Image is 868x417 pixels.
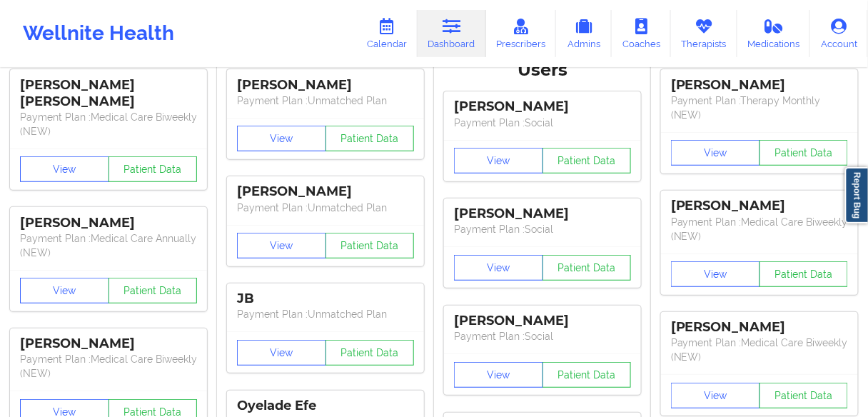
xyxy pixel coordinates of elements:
button: View [671,140,760,166]
div: JB [237,291,414,307]
p: Payment Plan : Social [454,116,631,130]
p: Payment Plan : Social [454,329,631,343]
p: Payment Plan : Therapy Monthly (NEW) [671,94,848,122]
button: Patient Data [759,140,849,166]
button: Patient Data [542,255,632,281]
div: [PERSON_NAME] [20,215,197,231]
button: View [20,278,109,303]
div: [PERSON_NAME] [671,77,848,94]
a: Medications [737,10,811,57]
button: View [454,362,543,388]
button: Patient Data [759,261,849,287]
div: [PERSON_NAME] [454,313,631,329]
div: [PERSON_NAME] [454,206,631,222]
button: View [20,156,109,182]
div: [PERSON_NAME] [671,198,848,214]
button: Patient Data [325,340,415,366]
button: Patient Data [542,362,632,388]
div: [PERSON_NAME] [671,319,848,336]
p: Payment Plan : Medical Care Biweekly (NEW) [671,336,848,364]
button: Patient Data [108,156,198,182]
a: Calendar [356,10,418,57]
div: [PERSON_NAME] [237,77,414,94]
button: View [237,233,326,258]
button: Patient Data [759,383,849,408]
div: [PERSON_NAME] [454,99,631,115]
p: Payment Plan : Unmatched Plan [237,201,414,215]
button: Patient Data [542,148,632,174]
a: Coaches [612,10,671,57]
button: View [671,261,760,287]
button: View [454,148,543,174]
a: Therapists [671,10,737,57]
button: View [671,383,760,408]
div: [PERSON_NAME] [237,184,414,200]
p: Payment Plan : Medical Care Biweekly (NEW) [20,352,197,381]
button: View [454,255,543,281]
div: [PERSON_NAME] [PERSON_NAME] [20,77,197,110]
button: Patient Data [325,233,415,258]
button: View [237,126,326,151]
div: [PERSON_NAME] [20,336,197,352]
p: Payment Plan : Unmatched Plan [237,94,414,108]
p: Payment Plan : Social [454,222,631,236]
a: Account [810,10,868,57]
p: Payment Plan : Unmatched Plan [237,307,414,321]
div: Oyelade Efe [237,398,414,414]
a: Report Bug [845,167,868,223]
p: Payment Plan : Medical Care Annually (NEW) [20,231,197,260]
a: Admins [556,10,612,57]
p: Payment Plan : Medical Care Biweekly (NEW) [671,215,848,243]
a: Prescribers [486,10,557,57]
button: View [237,340,326,366]
button: Patient Data [325,126,415,151]
p: Payment Plan : Medical Care Biweekly (NEW) [20,110,197,139]
button: Patient Data [108,278,198,303]
a: Dashboard [418,10,486,57]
